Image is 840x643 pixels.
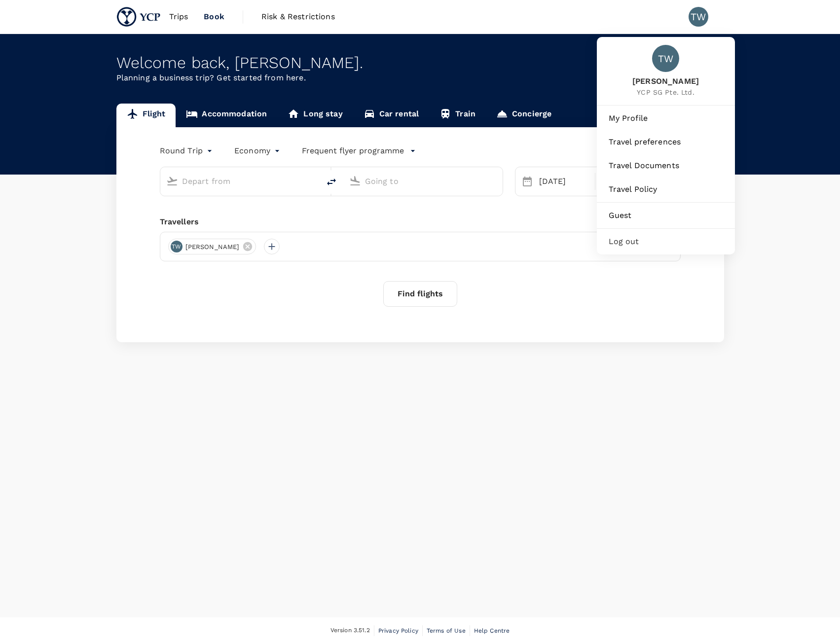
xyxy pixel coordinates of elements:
img: YCP SG Pte. Ltd. [116,6,161,28]
span: Travel Documents [609,160,723,172]
div: TW [171,241,183,252]
a: Travel preferences [601,131,731,153]
span: Travel Policy [609,183,723,195]
span: Help Centre [474,627,510,634]
div: TW [689,7,708,27]
a: Travel Policy [601,179,731,200]
span: YCP SG Pte. Ltd. [632,87,699,97]
input: Depart from [182,174,299,189]
button: Frequent flyer programme [302,145,416,157]
a: Travel Documents [601,155,731,177]
a: Terms of Use [427,625,466,636]
span: Risk & Restrictions [261,11,335,23]
div: Round Trip [160,143,215,159]
a: Accommodation [176,104,277,127]
div: Welcome back , [PERSON_NAME] . [116,54,724,72]
span: [PERSON_NAME] [180,242,246,252]
span: Book [204,11,224,23]
div: Log out [601,231,731,252]
div: Travellers [160,216,681,228]
a: My Profile [601,107,731,129]
span: [PERSON_NAME] [632,76,699,87]
button: Open [496,180,498,182]
span: Trips [169,11,188,23]
span: Travel preferences [609,136,723,148]
span: Terms of Use [427,627,466,634]
a: Flight [116,104,176,127]
a: Car rental [353,104,430,127]
a: Concierge [486,104,562,127]
span: Log out [609,236,723,248]
div: [DATE] [535,172,593,191]
a: Help Centre [474,625,510,636]
span: Privacy Policy [378,627,418,634]
span: Version 3.51.2 [330,626,370,636]
a: Long stay [277,104,353,127]
a: Guest [601,205,731,226]
button: Open [313,180,315,182]
a: Train [429,104,486,127]
span: Guest [609,210,723,221]
a: Privacy Policy [378,625,418,636]
div: TW [652,45,679,72]
input: Going to [365,174,482,189]
p: Planning a business trip? Get started from here. [116,72,724,84]
button: delete [320,170,343,194]
span: My Profile [609,112,723,124]
button: Find flights [383,281,457,307]
div: TW[PERSON_NAME] [168,239,256,254]
p: Frequent flyer programme [302,145,404,157]
div: Economy [234,143,282,159]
